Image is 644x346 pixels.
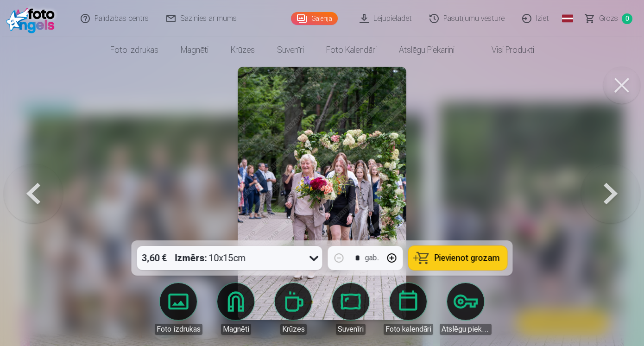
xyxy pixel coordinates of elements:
[291,12,338,25] a: Galerija
[440,283,492,335] a: Atslēgu piekariņi
[175,246,246,270] div: 10x15cm
[384,324,433,335] div: Foto kalendāri
[622,13,632,24] span: 0
[388,37,466,63] a: Atslēgu piekariņi
[170,37,220,63] a: Magnēti
[6,4,59,33] img: /fa3
[435,254,500,262] span: Pievienot grozam
[440,324,492,335] div: Atslēgu piekariņi
[409,246,507,270] button: Pievienot grozam
[382,283,434,335] a: Foto kalendāri
[280,324,307,335] div: Krūzes
[221,324,251,335] div: Magnēti
[266,37,315,63] a: Suvenīri
[210,283,262,335] a: Magnēti
[599,13,618,24] span: Grozs
[315,37,388,63] a: Foto kalendāri
[267,283,319,335] a: Krūzes
[365,252,379,264] div: gab.
[466,37,545,63] a: Visi produkti
[99,37,170,63] a: Foto izdrukas
[336,324,366,335] div: Suvenīri
[155,324,202,335] div: Foto izdrukas
[175,252,207,264] strong: Izmērs :
[325,283,377,335] a: Suvenīri
[137,246,171,270] div: 3,60 €
[220,37,266,63] a: Krūzes
[152,283,204,335] a: Foto izdrukas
